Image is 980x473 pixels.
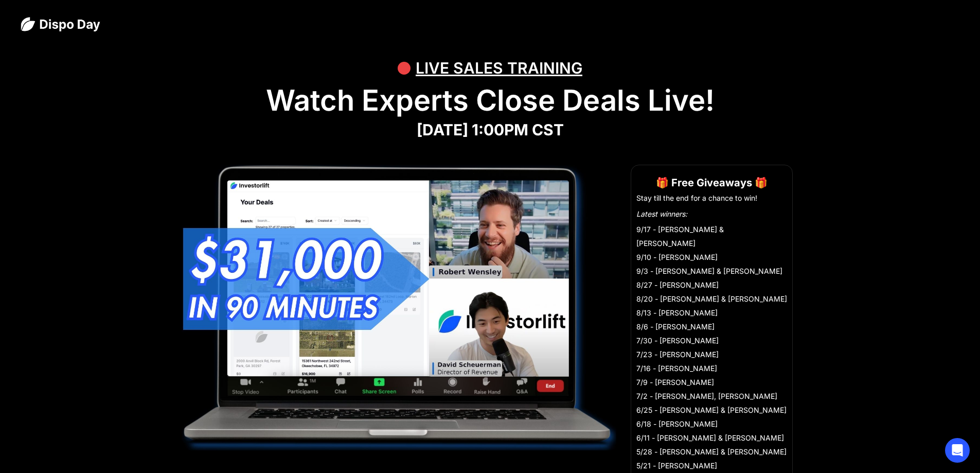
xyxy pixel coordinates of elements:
h1: Watch Experts Close Deals Live! [21,83,959,118]
div: Open Intercom Messenger [945,438,970,463]
div: LIVE SALES TRAINING [416,52,582,83]
em: Latest winners: [636,209,687,218]
strong: 🎁 Free Giveaways 🎁 [656,177,768,189]
li: Stay till the end for a chance to win! [636,193,787,203]
strong: [DATE] 1:00PM CST [417,120,564,139]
